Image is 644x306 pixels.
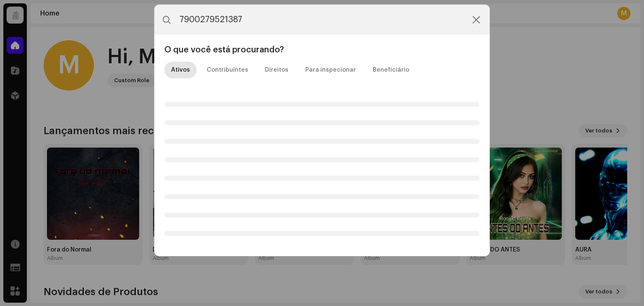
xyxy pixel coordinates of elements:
div: Para inspecionar [305,62,356,78]
div: Contribuintes [207,62,248,78]
div: Beneficiário [373,62,409,78]
div: O que você está procurando? [161,45,483,55]
div: Ativos [171,62,190,78]
div: Direitos [265,62,288,78]
input: Pesquisa [154,5,490,35]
